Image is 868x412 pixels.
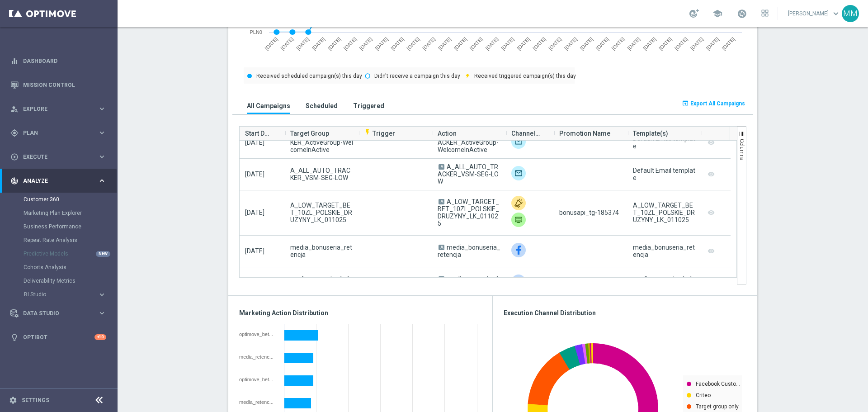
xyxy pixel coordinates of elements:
text: Didn't receive a campaign this day [374,73,460,79]
i: keyboard_arrow_right [98,176,106,185]
text: [DATE] [279,36,294,51]
span: media_retencja_1_14 [290,275,353,290]
div: Mission Control [10,81,107,89]
div: media_retencja_1_14 [633,275,696,290]
span: bonusapi_tg-185374 [559,209,619,216]
text: [DATE] [563,36,578,51]
button: BI Studio keyboard_arrow_right [24,291,107,298]
div: Business Performance [24,220,117,233]
span: A [439,164,444,170]
span: Target Group [290,124,329,142]
i: keyboard_arrow_right [98,128,106,137]
div: BI Studio [24,292,98,297]
span: A_ALL_AUTO_TRACKER_ActiveGroup-WelcomeInActive [290,132,353,153]
text: [DATE] [642,36,657,51]
h3: All Campaigns [247,102,290,110]
div: Plan [10,129,98,137]
span: Promotion Name [559,124,610,142]
text: [DATE] [689,36,704,51]
text: [DATE] [343,36,358,51]
img: CMS [511,196,526,210]
div: +10 [94,334,106,340]
a: Cohorts Analysis [24,264,94,271]
i: keyboard_arrow_right [98,290,106,299]
h3: Marketing Action Distribution [239,309,481,317]
div: Cohorts Analysis [24,260,117,274]
div: A_LOW_TARGET_BET_10ZL_POLSKIE_DRUZYNY_LK_011025 [633,202,696,223]
span: A_ALL_AUTO_TRACKER_VSM-SEG-LOW [290,167,353,181]
a: [PERSON_NAME]keyboard_arrow_down [787,7,842,20]
button: track_changes Analyze keyboard_arrow_right [10,177,107,185]
i: lightbulb [10,333,19,341]
text: PLN0 [250,29,262,35]
button: equalizer Dashboard [10,57,107,65]
a: Deliverability Metrics [24,277,94,284]
text: [DATE] [359,36,373,51]
text: [DATE] [485,36,500,51]
span: Explore [23,106,98,112]
i: track_changes [10,177,19,185]
span: [DATE] [245,247,264,255]
span: [DATE] [245,209,264,216]
span: [DATE] [245,170,264,178]
div: Deliverability Metrics [24,274,117,288]
div: Private message [511,213,526,227]
text: Received scheduled campaign(s) this day [256,73,362,79]
text: [DATE] [705,36,720,51]
text: [DATE] [500,36,515,51]
span: BI Studio [24,292,89,297]
div: media_retencja_1_14 [239,354,278,360]
text: [DATE] [674,36,689,51]
div: optimove_bet_1D_plus [239,331,278,337]
div: Analyze [10,177,98,185]
span: Plan [23,130,98,136]
span: Columns [739,139,745,161]
div: Default Email template [633,167,696,181]
span: A_ALL_AUTO_TRACKER_VSM-SEG-LOW [438,163,499,185]
button: All Campaigns [245,97,292,114]
i: play_circle_outline [10,153,19,161]
text: [DATE] [437,36,452,51]
i: flash_on [364,128,371,136]
span: Channel(s) [511,124,541,142]
img: Facebook Custom Audience [511,275,526,289]
text: [DATE] [579,36,594,51]
i: open_in_browser [682,99,689,107]
text: [DATE] [264,36,278,51]
div: Target group only [511,134,526,149]
div: BI Studio [24,288,117,301]
a: Business Performance [24,223,94,230]
text: Facebook Custo… [696,381,740,387]
text: [DATE] [311,36,326,51]
button: Scheduled [303,97,340,114]
img: Facebook Custom Audience [511,243,526,257]
text: [DATE] [658,36,673,51]
text: [DATE] [406,36,420,51]
i: gps_fixed [10,129,19,137]
div: Default Email template [633,135,696,150]
a: Settings [22,398,49,403]
button: Data Studio keyboard_arrow_right [10,310,107,317]
i: keyboard_arrow_right [98,309,106,317]
text: [DATE] [516,36,531,51]
div: optimove_bet_14D_and_reg_30D [239,377,278,382]
span: Trigger [364,130,395,137]
div: Marketing Plan Explorer [24,206,117,220]
img: Target group only [511,166,526,180]
text: [DATE] [547,36,562,51]
span: Start Date [245,124,272,142]
button: lightbulb Optibot +10 [10,334,107,341]
div: Explore [10,105,98,113]
span: A_LOW_TARGET_BET_10ZL_POLSKIE_DRUZYNY_LK_011025 [438,198,499,227]
text: [DATE] [611,36,626,51]
a: Marketing Plan Explorer [24,209,94,217]
span: Export All Campaigns [690,100,745,107]
div: media_retencja_1_14_ZG [239,399,278,405]
span: media_bonuseria_retencja [290,244,353,258]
